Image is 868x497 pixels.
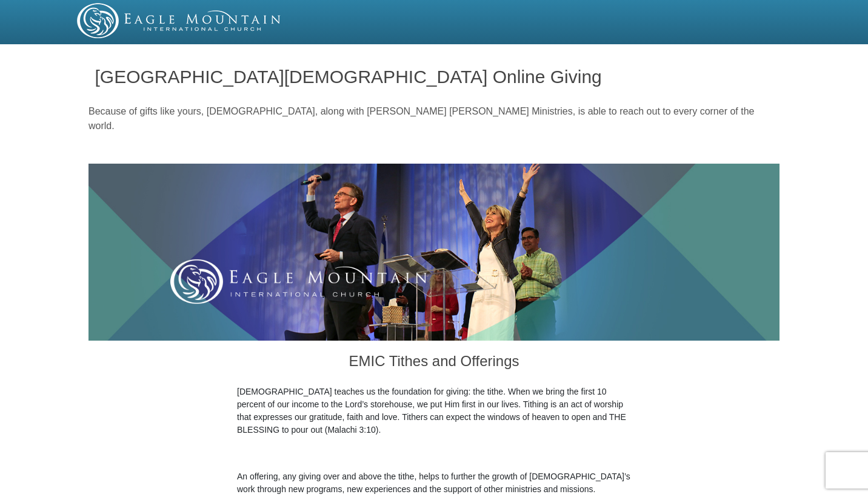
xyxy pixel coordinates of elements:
p: [DEMOGRAPHIC_DATA] teaches us the foundation for giving: the tithe. When we bring the first 10 pe... [237,385,631,436]
img: EMIC [77,3,282,38]
p: Because of gifts like yours, [DEMOGRAPHIC_DATA], along with [PERSON_NAME] [PERSON_NAME] Ministrie... [88,104,780,133]
p: An offering, any giving over and above the tithe, helps to further the growth of [DEMOGRAPHIC_DAT... [237,470,631,496]
h3: EMIC Tithes and Offerings [237,341,631,385]
h1: [GEOGRAPHIC_DATA][DEMOGRAPHIC_DATA] Online Giving [95,67,773,87]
